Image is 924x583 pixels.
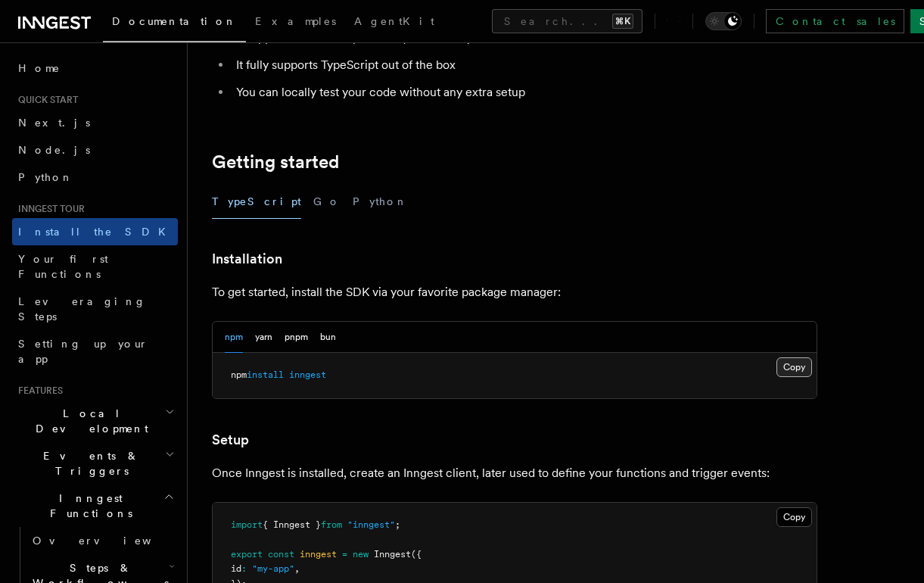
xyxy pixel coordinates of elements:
span: Setting up your app [18,338,148,365]
span: Documentation [112,15,237,27]
span: Leveraging Steps [18,295,146,323]
li: You can locally test your code without any extra setup [232,82,817,103]
a: Documentation [103,5,246,42]
span: "my-app" [252,563,294,574]
p: To get started, install the SDK via your favorite package manager: [212,282,817,303]
span: { Inngest } [263,519,321,530]
span: const [268,549,294,560]
a: Node.js [12,136,178,164]
span: Home [18,61,61,76]
span: id [231,563,241,574]
a: Install the SDK [12,218,178,245]
button: yarn [255,322,272,353]
button: Toggle dark mode [705,12,742,30]
span: = [342,549,347,560]
span: install [247,369,284,380]
span: Next.js [18,117,90,129]
li: It fully supports TypeScript out of the box [232,55,817,76]
span: Overview [33,535,188,547]
span: "inngest" [347,519,395,530]
span: from [321,519,342,530]
button: Copy [776,357,812,377]
button: Inngest Functions [12,485,178,527]
a: Home [12,55,178,82]
a: Overview [26,527,178,554]
span: AgentKit [354,15,434,27]
span: import [231,519,263,530]
span: inngest [300,549,337,560]
kbd: ⌘K [612,14,633,29]
span: Quick start [12,94,78,106]
a: Setup [212,429,249,450]
a: Examples [246,5,345,41]
button: Python [353,185,408,219]
a: Leveraging Steps [12,288,178,330]
a: Your first Functions [12,245,178,288]
span: , [294,563,300,574]
span: npm [231,369,247,380]
span: ; [395,519,400,530]
p: Once Inngest is installed, create an Inngest client, later used to define your functions and trig... [212,463,817,484]
span: Inngest [374,549,411,560]
a: Contact sales [766,9,904,33]
a: Getting started [212,151,339,173]
button: pnpm [285,322,308,353]
span: inngest [289,369,326,380]
button: TypeScript [212,185,301,219]
button: Local Development [12,400,178,442]
span: : [241,563,247,574]
span: Inngest tour [12,203,85,215]
span: export [231,549,263,560]
a: Installation [212,248,282,270]
span: Features [12,385,63,397]
span: Examples [255,15,336,27]
a: Setting up your app [12,330,178,373]
span: ({ [411,549,422,560]
span: Local Development [12,406,165,436]
span: Events & Triggers [12,448,165,479]
button: Copy [776,507,812,527]
button: Events & Triggers [12,442,178,485]
span: Node.js [18,144,90,156]
span: Install the SDK [18,226,175,238]
button: bun [320,322,336,353]
button: npm [225,322,243,353]
span: Your first Functions [18,253,108,280]
span: Inngest Functions [12,491,163,521]
a: Python [12,164,178,191]
button: Search...⌘K [492,9,642,33]
span: Python [18,171,73,183]
a: Next.js [12,109,178,136]
button: Go [313,185,341,219]
a: AgentKit [345,5,443,41]
span: new [353,549,369,560]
